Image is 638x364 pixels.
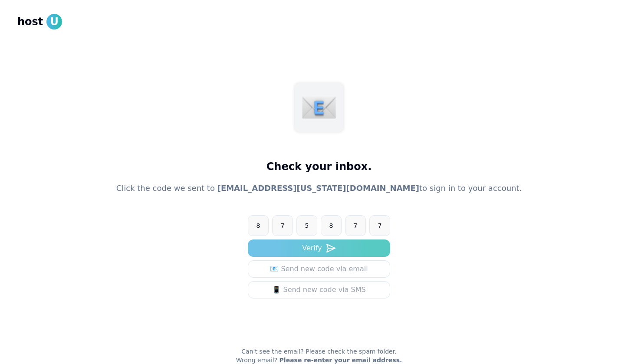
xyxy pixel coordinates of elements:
span: U [46,14,62,30]
a: hostU [17,14,62,30]
span: host [17,15,43,29]
h1: Check your inbox. [266,160,372,174]
button: 📱 Send new code via SMS [248,281,390,298]
a: Please re-enter your email address. [280,357,402,364]
p: Click the code we sent to to sign in to your account. [116,182,522,194]
p: Can't see the email? Please check the spam folder. [241,347,396,356]
a: 📧 Send new code via email [248,260,390,278]
img: mail [302,90,336,125]
span: [EMAIL_ADDRESS][US_STATE][DOMAIN_NAME] [217,184,419,193]
button: Verify [248,239,390,257]
div: 📱 Send new code via SMS [272,285,365,295]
